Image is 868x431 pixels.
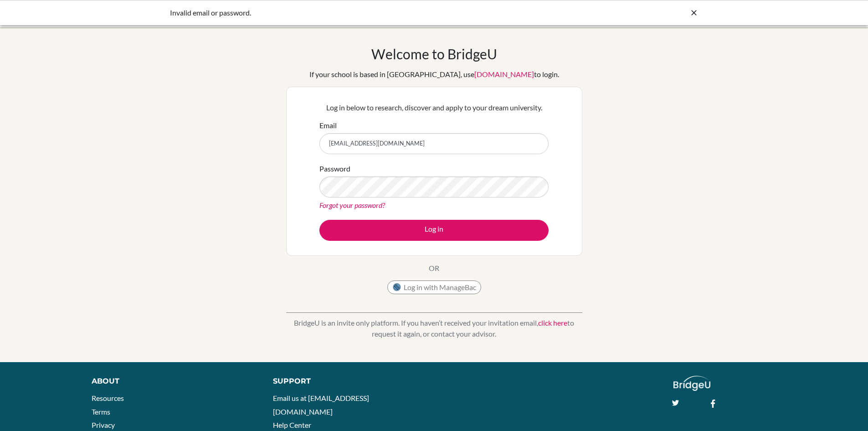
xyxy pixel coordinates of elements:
[319,120,337,131] label: Email
[319,220,549,241] button: Log in
[319,163,350,174] label: Password
[387,280,481,294] button: Log in with ManageBac
[92,407,110,416] a: Terms
[429,263,439,274] p: OR
[371,46,497,62] h1: Welcome to BridgeU
[92,394,124,402] a: Resources
[309,69,559,80] div: If your school is based in [GEOGRAPHIC_DATA], use to login.
[538,318,567,327] a: click here
[319,201,385,209] a: Forgot your password?
[286,317,582,339] p: BridgeU is an invite only platform. If you haven’t received your invitation email, to request it ...
[92,421,115,429] a: Privacy
[273,394,369,416] a: Email us at [EMAIL_ADDRESS][DOMAIN_NAME]
[474,70,534,78] a: [DOMAIN_NAME]
[319,102,549,113] p: Log in below to research, discover and apply to your dream university.
[673,376,710,391] img: logo_white@2x-f4f0deed5e89b7ecb1c2cc34c3e3d731f90f0f143d5ea2071677605dd97b5244.png
[92,376,252,387] div: About
[170,7,562,18] div: Invalid email or password.
[273,421,311,429] a: Help Center
[273,376,423,387] div: Support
